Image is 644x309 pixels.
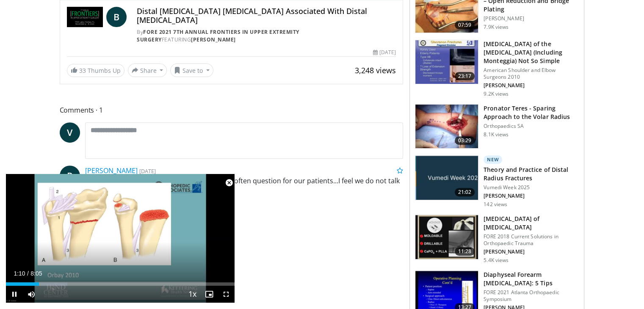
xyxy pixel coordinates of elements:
button: Enable picture-in-picture mode [201,286,218,303]
span: 03:29 [455,136,475,145]
p: FORE 2018 Current Solutions in Orthopaedic Trauma [484,233,579,247]
img: FORE 2021 7th Annual Frontiers in Upper Extremity Surgery [67,7,103,27]
h3: [MEDICAL_DATA] of the [MEDICAL_DATA] (Including Monteggia) Not So Simple [484,40,579,65]
a: [PERSON_NAME] [191,36,236,43]
a: V [60,122,80,143]
p: New [484,155,502,164]
h3: [MEDICAL_DATA] of [MEDICAL_DATA] [484,215,579,232]
button: Mute [23,286,40,303]
p: Orthopaedics SA [484,123,579,130]
a: 03:29 Pronator Teres - Sparing Approach to the Volar Radius Orthopaedics SA 8.1K views [415,104,579,149]
button: Playback Rate [184,286,201,303]
a: [PERSON_NAME] [85,166,138,175]
p: FORE 2021 Atlanta Orthopaedic Symposium [484,289,579,303]
img: 00376a2a-df33-4357-8f72-5b9cd9908985.jpg.150x105_q85_crop-smart_upscale.jpg [415,156,478,200]
h3: Theory and Practice of Distal Radius Fractures [484,166,579,182]
button: Close [221,174,238,192]
a: 21:02 New Theory and Practice of Distal Radius Fractures Vumedi Week 2025 [PERSON_NAME] 142 views [415,155,579,208]
div: Progress Bar [6,282,235,286]
div: By FEATURING [137,28,396,44]
span: 07:59 [455,21,475,29]
p: [PERSON_NAME] [484,15,579,22]
button: Fullscreen [218,286,235,303]
div: [DATE] [373,49,396,56]
img: f800588d-4303-42c8-90cc-b429805e41c4.150x105_q85_crop-smart_upscale.jpg [415,105,478,149]
p: Vumedi Week 2025 [484,184,579,191]
a: 23:17 [MEDICAL_DATA] of the [MEDICAL_DATA] (Including Monteggia) Not So Simple American Shoulder ... [415,40,579,97]
span: Comments 1 [60,105,404,116]
span: 8:05 [30,270,42,277]
span: 11:28 [455,247,475,256]
button: Pause [6,286,23,303]
a: FORE 2021 7th Annual Frontiers in Upper Extremity Surgery [137,28,299,43]
p: American Shoulder and Elbow Surgeons 2010 [484,67,579,80]
p: 8.1K views [484,131,509,138]
p: 9.2K views [484,91,509,97]
p: 7.9K views [484,24,509,30]
span: 3,248 views [355,65,396,75]
span: 33 [79,66,86,74]
button: Save to [170,63,213,77]
small: [DATE] [139,167,156,175]
a: 33 Thumbs Up [67,64,124,77]
h3: Pronator Teres - Sparing Approach to the Volar Radius [484,104,579,121]
p: 5.4K views [484,257,509,264]
p: [PERSON_NAME] [484,193,579,199]
span: / [27,270,29,277]
img: rams_0_1.png.150x105_q85_crop-smart_upscale.jpg [415,40,478,84]
a: R [60,166,80,186]
p: Nice topic,was needing some intro to this very often question for our patients...I feel we do not... [85,176,404,206]
a: 11:28 [MEDICAL_DATA] of [MEDICAL_DATA] FORE 2018 Current Solutions in Orthopaedic Trauma [PERSON_... [415,215,579,264]
p: 142 views [484,201,507,208]
button: Share [128,63,167,77]
a: B [106,7,127,27]
p: [PERSON_NAME] [484,248,579,255]
span: 1:10 [14,270,25,277]
p: [PERSON_NAME] [484,82,579,89]
img: ac0736b3-043f-4cb6-8fba-87aabedbbe92.150x105_q85_crop-smart_upscale.jpg [415,215,478,259]
span: 23:17 [455,72,475,80]
span: 21:02 [455,188,475,196]
video-js: Video Player [6,174,235,303]
h3: Diaphyseal Forearm [MEDICAL_DATA]: 5 Tips [484,270,579,287]
h4: Distal [MEDICAL_DATA] [MEDICAL_DATA] Associated With Distal [MEDICAL_DATA] [137,7,396,25]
